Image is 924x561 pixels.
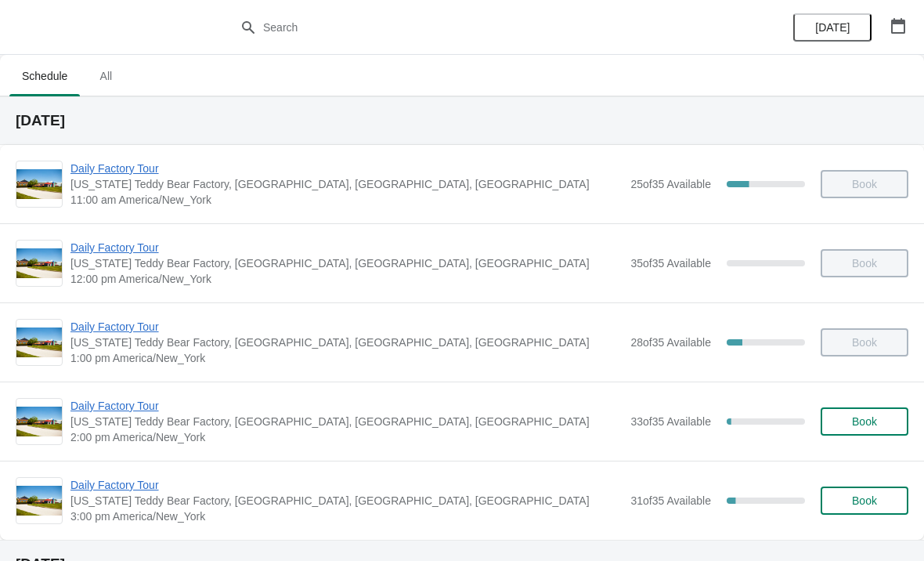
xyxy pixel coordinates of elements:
[70,493,623,509] span: [US_STATE] Teddy Bear Factory, [GEOGRAPHIC_DATA], [GEOGRAPHIC_DATA], [GEOGRAPHIC_DATA]
[70,240,623,255] span: Daily Factory Tour
[70,350,623,366] span: 1:00 pm America/New_York
[630,494,711,507] span: 31 of 35 Available
[70,509,623,524] span: 3:00 pm America/New_York
[630,178,711,190] span: 25 of 35 Available
[70,319,623,335] span: Daily Factory Tour
[16,113,908,128] h2: [DATE]
[815,21,850,34] span: [DATE]
[16,248,62,279] img: Daily Factory Tour | Vermont Teddy Bear Factory, Shelburne Road, Shelburne, VT, USA | 12:00 pm Am...
[630,336,711,349] span: 28 of 35 Available
[821,407,908,436] button: Book
[852,494,877,507] span: Book
[9,62,80,90] span: Schedule
[70,429,623,445] span: 2:00 pm America/New_York
[70,398,623,414] span: Daily Factory Tour
[16,169,62,200] img: Daily Factory Tour | Vermont Teddy Bear Factory, Shelburne Road, Shelburne, VT, USA | 11:00 am Am...
[821,487,908,515] button: Book
[70,271,623,287] span: 12:00 pm America/New_York
[630,415,711,428] span: 33 of 35 Available
[70,414,623,429] span: [US_STATE] Teddy Bear Factory, [GEOGRAPHIC_DATA], [GEOGRAPHIC_DATA], [GEOGRAPHIC_DATA]
[16,407,62,437] img: Daily Factory Tour | Vermont Teddy Bear Factory, Shelburne Road, Shelburne, VT, USA | 2:00 pm Ame...
[70,255,623,271] span: [US_STATE] Teddy Bear Factory, [GEOGRAPHIC_DATA], [GEOGRAPHIC_DATA], [GEOGRAPHIC_DATA]
[852,415,877,428] span: Book
[70,335,623,350] span: [US_STATE] Teddy Bear Factory, [GEOGRAPHIC_DATA], [GEOGRAPHIC_DATA], [GEOGRAPHIC_DATA]
[70,192,623,208] span: 11:00 am America/New_York
[70,161,623,176] span: Daily Factory Tour
[16,486,62,516] img: Daily Factory Tour | Vermont Teddy Bear Factory, Shelburne Road, Shelburne, VT, USA | 3:00 pm Ame...
[16,328,62,358] img: Daily Factory Tour | Vermont Teddy Bear Factory, Shelburne Road, Shelburne, VT, USA | 1:00 pm Ame...
[70,477,623,493] span: Daily Factory Tour
[262,13,693,42] input: Search
[86,62,125,90] span: All
[630,257,711,270] span: 35 of 35 Available
[70,176,623,192] span: [US_STATE] Teddy Bear Factory, [GEOGRAPHIC_DATA], [GEOGRAPHIC_DATA], [GEOGRAPHIC_DATA]
[793,13,872,42] button: [DATE]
